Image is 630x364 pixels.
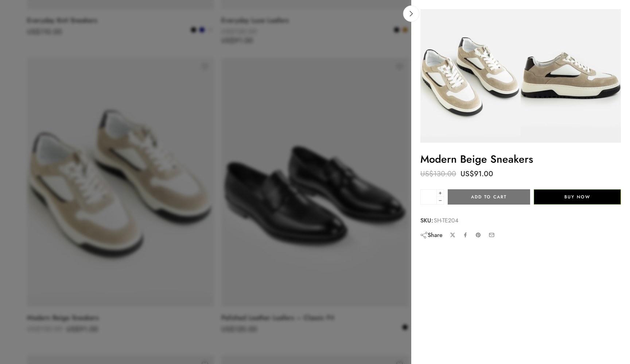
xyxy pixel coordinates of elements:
bdi: 130.00 [420,169,456,179]
span: US$ [420,169,433,179]
button: Buy Now [534,189,621,205]
a: Share on Facebook [463,232,468,238]
a: Email to your friends [489,232,495,238]
div: Share [420,231,443,239]
a: Modern Beige Sneakers [420,151,533,167]
span: SH-TE204 [434,215,458,225]
a: Share on X [450,232,455,238]
a: Pin on Pinterest [475,232,481,238]
input: Product quantity [420,189,437,205]
span: US$ [460,169,474,179]
bdi: 91.00 [460,169,493,179]
button: Add to cart [448,189,530,205]
strong: SKU: [420,215,433,225]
